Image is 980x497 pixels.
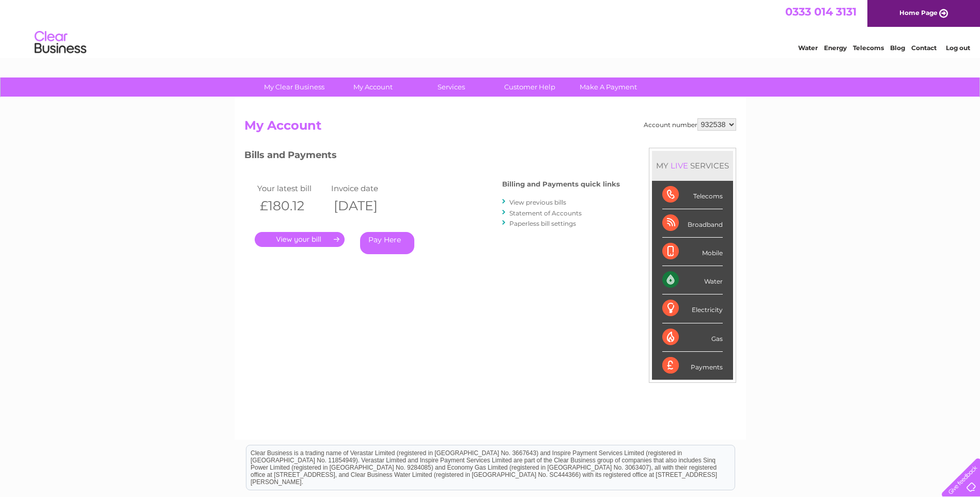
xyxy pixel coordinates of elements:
[662,352,723,380] div: Payments
[502,180,620,188] h4: Billing and Payments quick links
[853,44,884,52] a: Telecoms
[329,195,403,216] th: [DATE]
[798,44,818,52] a: Water
[252,77,337,97] a: My Clear Business
[487,77,572,97] a: Customer Help
[509,198,566,206] a: View previous bills
[509,220,576,227] a: Paperless bill settings
[644,118,736,131] div: Account number
[246,6,735,50] div: Clear Business is a trading name of Verastar Limited (registered in [GEOGRAPHIC_DATA] No. 3667643...
[255,195,329,216] th: £180.12
[360,232,414,254] a: Pay Here
[330,77,415,97] a: My Account
[34,27,87,58] img: logo.png
[244,148,620,166] h3: Bills and Payments
[662,323,723,352] div: Gas
[255,232,345,247] a: .
[662,181,723,209] div: Telecoms
[668,161,690,170] div: LIVE
[509,209,582,217] a: Statement of Accounts
[662,266,723,294] div: Water
[911,44,937,52] a: Contact
[785,5,857,18] a: 0333 014 3131
[255,181,329,195] td: Your latest bill
[662,238,723,266] div: Mobile
[329,181,403,195] td: Invoice date
[652,151,733,180] div: MY SERVICES
[662,209,723,238] div: Broadband
[946,44,970,52] a: Log out
[409,77,494,97] a: Services
[890,44,905,52] a: Blog
[662,294,723,323] div: Electricity
[824,44,847,52] a: Energy
[566,77,651,97] a: Make A Payment
[244,118,736,138] h2: My Account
